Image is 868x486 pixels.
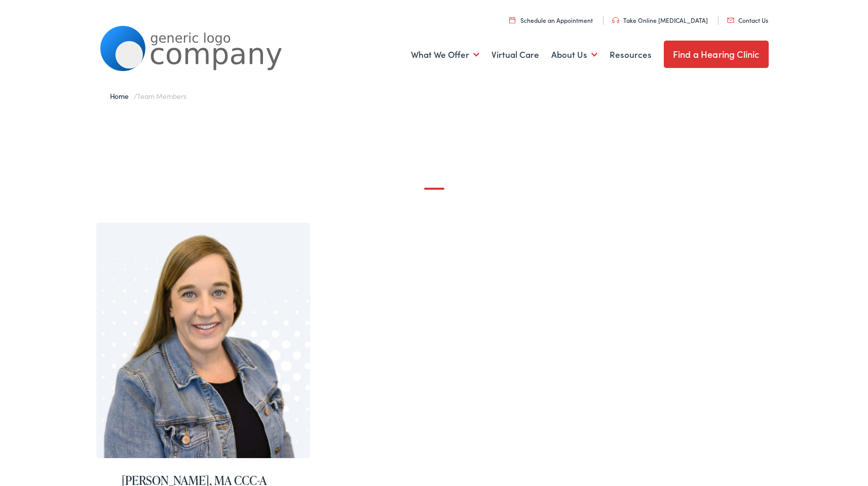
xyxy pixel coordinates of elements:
[612,17,619,23] img: utility icon
[612,16,708,24] a: Take Online [MEDICAL_DATA]
[110,91,134,101] a: Home
[509,17,515,23] img: utility icon
[137,91,186,101] span: Team Members
[727,18,734,23] img: utility icon
[411,36,479,74] a: What We Offer
[551,36,597,74] a: About Us
[610,36,652,74] a: Resources
[492,36,539,74] a: Virtual Care
[727,16,768,24] a: Contact Us
[509,16,593,24] a: Schedule an Appointment
[664,41,769,68] a: Find a Hearing Clinic
[110,91,186,101] span: /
